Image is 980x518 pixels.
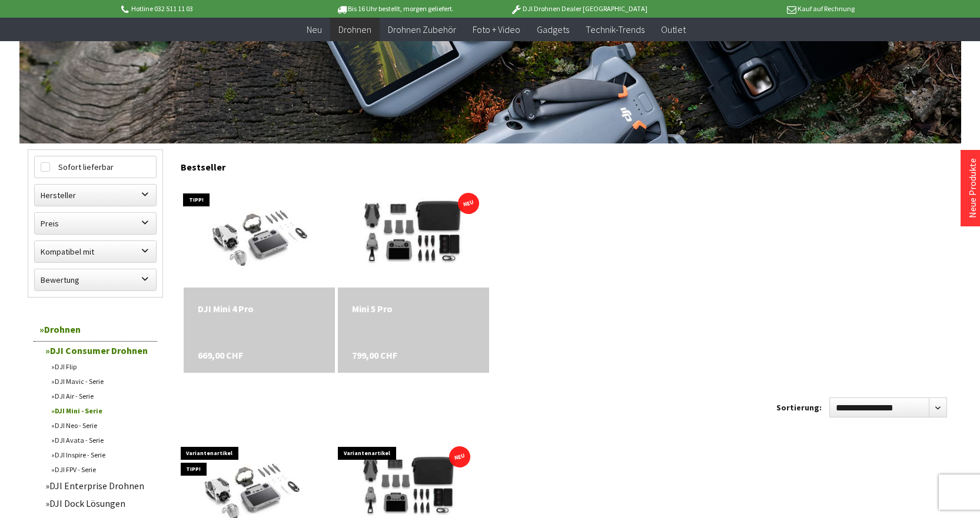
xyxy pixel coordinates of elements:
[776,398,822,417] label: Sortierung:
[119,2,303,16] p: Hotline 032 511 11 03
[303,2,487,16] p: Bis 16 Uhr bestellt, morgen geliefert.
[671,2,855,16] p: Kauf auf Rechnung
[45,374,157,389] a: DJI Mavic - Serie
[464,18,529,42] a: Foto + Video
[380,18,464,42] a: Drohnen Zubehör
[39,494,157,512] a: DJI Dock Lösungen
[35,156,156,178] label: Sofort lieferbar
[298,18,330,42] a: Neu
[34,318,157,342] a: Drohnen
[307,24,322,35] span: Neu
[330,18,380,42] a: Drohnen
[352,302,475,316] a: Mini 5 Pro 799,00 CHF
[35,213,156,234] label: Preis
[35,185,156,206] label: Hersteller
[35,241,156,262] label: Kompatibel mit
[388,24,456,35] span: Drohnen Zubehör
[338,184,489,285] img: Mini 5 Pro
[39,342,157,359] a: DJI Consumer Drohnen
[193,182,325,288] img: DJI Mini 4 Pro
[45,418,157,433] a: DJI Neo - Serie
[198,348,243,362] span: 669,00 CHF
[529,18,577,42] a: Gadgets
[35,269,156,290] label: Bewertung
[45,447,157,462] a: DJI Inspire - Serie
[39,477,157,494] a: DJI Enterprise Drohnen
[45,389,157,403] a: DJI Air - Serie
[966,158,978,218] a: Neue Produkte
[338,24,371,35] span: Drohnen
[577,18,653,42] a: Technik-Trends
[661,24,686,35] span: Outlet
[45,403,157,418] a: DJI Mini - Serie
[45,433,157,447] a: DJI Avata - Serie
[45,359,157,374] a: DJI Flip
[586,24,645,35] span: Technik-Trends
[352,302,475,316] div: Mini 5 Pro
[45,462,157,477] a: DJI FPV - Serie
[198,302,321,316] div: DJI Mini 4 Pro
[473,24,520,35] span: Foto + Video
[198,302,321,316] a: DJI Mini 4 Pro 669,00 CHF
[653,18,694,42] a: Outlet
[352,348,397,362] span: 799,00 CHF
[487,2,670,16] p: DJI Drohnen Dealer [GEOGRAPHIC_DATA]
[181,149,953,179] div: Bestseller
[537,24,569,35] span: Gadgets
